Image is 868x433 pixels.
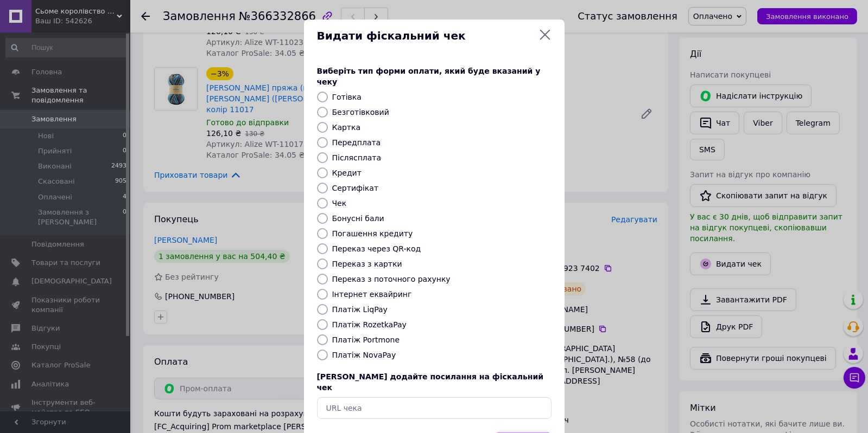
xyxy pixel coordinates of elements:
[332,305,388,314] label: Платіж LiqPay
[332,214,384,223] label: Бонусні бали
[332,169,362,177] label: Кредит
[332,290,412,299] label: Інтернет еквайринг
[332,335,400,344] label: Платіж Portmone
[317,397,552,419] input: URL чека
[332,123,361,132] label: Картка
[332,138,381,147] label: Передплата
[332,184,379,192] label: Сертифікат
[332,153,382,162] label: Післясплата
[332,108,389,117] label: Безготівковий
[317,67,541,86] span: Виберіть тип форми оплати, який буде вказаний у чеку
[317,372,544,392] span: [PERSON_NAME] додайте посилання на фіскальний чек
[332,275,451,283] label: Переказ з поточного рахунку
[332,199,347,208] label: Чек
[332,229,413,238] label: Погашення кредиту
[317,28,534,44] span: Видати фіскальний чек
[332,351,396,359] label: Платіж NovaPay
[332,320,407,329] label: Платіж RozetkaPay
[332,260,402,268] label: Переказ з картки
[332,244,421,253] label: Переказ через QR-код
[332,93,362,101] label: Готівка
